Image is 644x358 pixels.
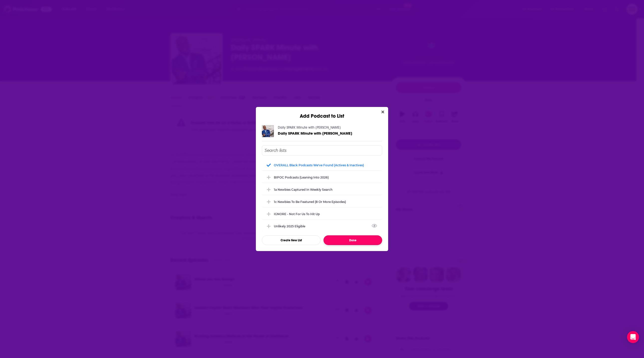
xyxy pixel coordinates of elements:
[262,221,382,232] div: Unlikely 2025 eligible
[274,212,320,216] div: IGNORE - not for us to hit up
[262,235,321,245] button: Create New List
[262,160,382,171] div: OVERALL Black podcasts we've found (actives & inactives)
[278,131,352,136] span: Daily SPARK Minute with [PERSON_NAME]
[262,145,382,245] div: Add Podcast To List
[278,131,352,135] a: Daily SPARK Minute with Simon T. Bailey
[379,109,386,115] button: Close
[627,331,639,343] div: Open Intercom Messenger
[262,125,274,137] img: Daily SPARK Minute with Simon T. Bailey
[262,145,382,156] input: Search lists
[274,188,332,191] div: 1a Newbies captured in weekly search
[274,200,346,204] div: 1c Newbies to be featured (8 or more episodes)
[274,224,308,228] div: Unlikely 2025 eligible
[262,196,382,207] div: 1c Newbies to be featured (8 or more episodes)
[262,208,382,219] div: IGNORE - not for us to hit up
[274,176,329,179] div: BIPOC podcasts (leaning into 2026)
[305,227,308,228] button: View Link
[256,107,388,119] div: Add Podcast to List
[274,163,364,167] div: OVERALL Black podcasts we've found (actives & inactives)
[262,184,382,195] div: 1a Newbies captured in weekly search
[262,172,382,183] div: BIPOC podcasts (leaning into 2026)
[323,235,382,245] button: Done
[278,125,341,130] a: Daily SPARK Minute with Simon T. Bailey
